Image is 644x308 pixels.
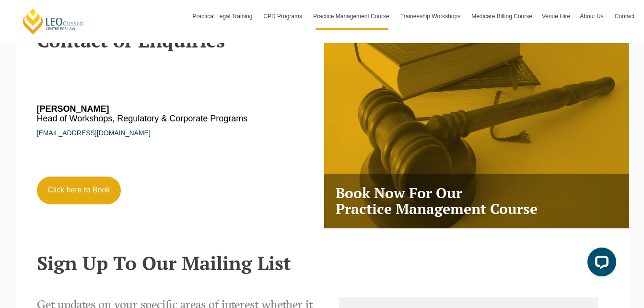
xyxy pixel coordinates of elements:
[258,2,308,30] a: CPD Programs
[396,2,467,30] a: Traineeship Workshops
[467,2,537,30] a: Medicare Billing Course
[37,129,151,137] a: [EMAIL_ADDRESS][DOMAIN_NAME]
[37,105,287,124] h6: Head of Workshops, Regulatory & Corporate Programs
[580,244,620,284] iframe: LiveChat chat widget
[308,2,396,30] a: Practice Management Course
[575,2,609,30] a: About Us
[537,2,575,30] a: Venue Hire
[610,2,639,30] a: Contact
[37,177,121,204] a: Click here to Book
[37,104,109,114] strong: [PERSON_NAME]
[324,6,629,228] a: Book Now For OurPractice Management Course
[22,8,85,35] a: [PERSON_NAME] Centre for Law
[37,30,315,51] h2: Contact or Enquiries
[37,252,608,273] h2: Sign Up To Our Mailing List
[188,2,259,30] a: Practical Legal Training
[324,174,629,228] h3: Book Now For Our Practice Management Course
